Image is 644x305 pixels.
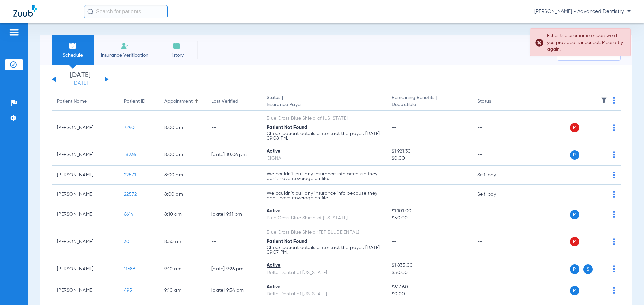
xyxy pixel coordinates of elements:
[9,28,19,36] img: hamburger-icon
[124,288,132,293] span: 495
[472,225,517,258] td: --
[267,229,381,236] div: Blue Cross Blue Shield (FEP BLUE DENTAL)
[206,166,261,185] td: --
[52,111,119,144] td: [PERSON_NAME]
[570,264,579,274] span: P
[159,204,206,225] td: 8:10 AM
[159,185,206,204] td: 8:00 AM
[392,155,466,162] span: $0.00
[206,225,261,258] td: --
[392,101,466,108] span: Deductible
[124,98,145,105] div: Patient ID
[124,212,133,217] span: 6614
[386,92,472,111] th: Remaining Benefits |
[211,98,238,105] div: Last Verified
[121,42,129,50] img: Manual Insurance Verification
[206,111,261,144] td: --
[52,225,119,258] td: [PERSON_NAME]
[267,148,381,155] div: Active
[161,52,193,59] span: History
[547,32,625,53] div: Either the username or password you provided is incorrect. Please try again.
[206,204,261,225] td: [DATE] 9:11 PM
[392,208,466,215] span: $1,101.00
[159,280,206,301] td: 9:10 AM
[267,215,381,222] div: Blue Cross Blue Shield of [US_STATE]
[267,284,381,291] div: Active
[52,185,119,204] td: [PERSON_NAME]
[570,123,579,132] span: P
[570,286,579,295] span: P
[392,215,466,222] span: $50.00
[472,92,517,111] th: Status
[52,258,119,280] td: [PERSON_NAME]
[613,124,615,131] img: group-dot-blue.svg
[392,284,466,291] span: $617.60
[392,269,466,276] span: $50.00
[613,287,615,294] img: group-dot-blue.svg
[392,125,397,130] span: --
[84,5,168,18] input: Search for patients
[52,166,119,185] td: [PERSON_NAME]
[124,173,136,177] span: 22571
[472,185,517,204] td: Self-pay
[13,5,37,17] img: Zuub Logo
[267,125,307,130] span: Patient Not Found
[267,131,381,141] p: Check patient details or contact the payer. [DATE] 09:08 PM.
[52,144,119,166] td: [PERSON_NAME]
[60,80,100,87] a: [DATE]
[57,98,87,105] div: Patient Name
[267,172,381,181] p: We couldn’t pull any insurance info because they don’t have coverage on file.
[472,280,517,301] td: --
[570,210,579,219] span: P
[124,266,135,271] span: 11686
[124,98,154,105] div: Patient ID
[472,166,517,185] td: Self-pay
[99,52,151,59] span: Insurance Verification
[206,144,261,166] td: [DATE] 10:06 PM
[613,151,615,158] img: group-dot-blue.svg
[159,258,206,280] td: 9:10 AM
[267,115,381,122] div: Blue Cross Blue Shield of [US_STATE]
[124,239,130,244] span: 30
[392,291,466,298] span: $0.00
[267,291,381,298] div: Delta Dental of [US_STATE]
[613,238,615,245] img: group-dot-blue.svg
[472,258,517,280] td: --
[472,111,517,144] td: --
[57,98,113,105] div: Patient Name
[206,280,261,301] td: [DATE] 9:34 PM
[267,239,307,244] span: Patient Not Found
[87,9,93,15] img: Search Icon
[613,191,615,198] img: group-dot-blue.svg
[613,97,615,104] img: group-dot-blue.svg
[164,98,193,105] div: Appointment
[570,237,579,246] span: P
[267,155,381,162] div: CIGNA
[206,258,261,280] td: [DATE] 9:26 PM
[159,144,206,166] td: 8:00 AM
[267,191,381,200] p: We couldn’t pull any insurance info because they don’t have coverage on file.
[267,208,381,215] div: Active
[261,92,386,111] th: Status |
[392,262,466,269] span: $1,835.00
[164,98,201,105] div: Appointment
[583,264,593,274] span: S
[392,192,397,197] span: --
[52,280,119,301] td: [PERSON_NAME]
[60,72,100,87] li: [DATE]
[392,173,397,177] span: --
[124,152,136,157] span: 18236
[159,166,206,185] td: 8:00 AM
[124,125,135,130] span: 7290
[601,97,607,104] img: filter.svg
[613,172,615,178] img: group-dot-blue.svg
[206,185,261,204] td: --
[570,150,579,160] span: P
[159,111,206,144] td: 8:00 AM
[69,42,77,50] img: Schedule
[173,42,181,50] img: History
[211,98,256,105] div: Last Verified
[267,245,381,255] p: Check patient details or contact the payer. [DATE] 09:07 PM.
[392,239,397,244] span: --
[124,192,137,197] span: 22572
